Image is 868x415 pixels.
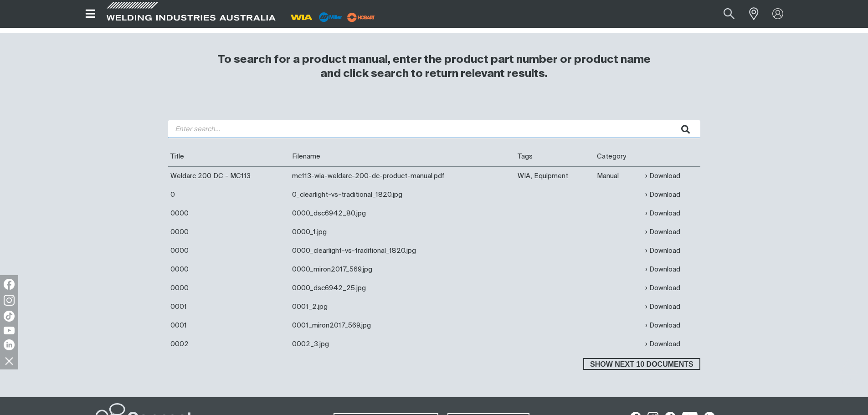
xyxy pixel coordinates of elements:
td: 0000_1.jpg [290,223,516,241]
td: 0000_clearlight-vs-traditional_1820.jpg [290,241,516,260]
td: 0000_dsc6942_25.jpg [290,279,516,297]
h3: To search for a product manual, enter the product part number or product name and click search to... [214,53,655,81]
a: Download [645,227,680,237]
button: Search products [714,4,745,24]
img: LinkedIn [4,339,15,350]
td: 0001_2.jpg [290,297,516,316]
td: 0000 [168,223,290,241]
td: Weldarc 200 DC - MC113 [168,166,290,185]
img: hide socials [1,353,17,369]
a: Download [645,302,680,312]
th: Title [168,147,290,166]
img: YouTube [4,327,15,334]
input: Enter search... [168,120,700,138]
a: Download [645,339,680,349]
td: WIA, Equipment [515,166,595,185]
a: Download [645,171,680,181]
td: 0001_miron2017_569.jpg [290,316,516,335]
a: Download [645,264,680,275]
a: Download [645,320,680,331]
th: Filename [290,147,516,166]
td: 0000 [168,279,290,297]
a: miller [344,14,378,20]
span: Show next 10 documents [584,358,699,370]
img: Facebook [4,279,15,290]
td: 0000 [168,204,290,223]
td: 0001 [168,316,290,335]
td: 0000 [168,241,290,260]
td: Manual [595,166,643,185]
td: 0000 [168,260,290,279]
td: 0001 [168,297,290,316]
a: Download [645,190,680,200]
th: Category [595,147,643,166]
td: 0000_dsc6942_80.jpg [290,204,516,223]
td: 0002 [168,335,290,354]
td: 0_clearlight-vs-traditional_1820.jpg [290,185,516,204]
img: miller [344,10,378,24]
button: Show next 10 documents [583,358,700,370]
a: Download [645,246,680,256]
td: mc113-wia-weldarc-200-dc-product-manual.pdf [290,166,516,185]
img: Instagram [4,295,15,306]
td: 0000_miron2017_569.jpg [290,260,516,279]
a: Download [645,283,680,293]
th: Tags [515,147,595,166]
a: Download [645,208,680,219]
button: Scroll to top [838,358,859,379]
td: 0002_3.jpg [290,335,516,354]
td: 0 [168,185,290,204]
input: Product name or item number... [702,4,744,24]
img: TikTok [4,311,15,322]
